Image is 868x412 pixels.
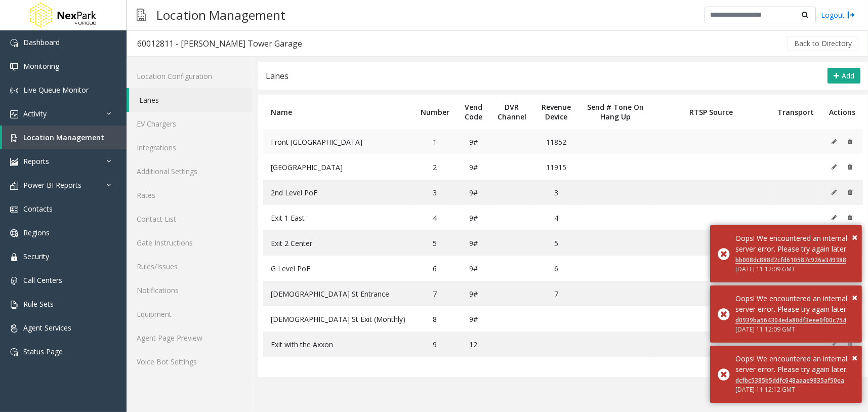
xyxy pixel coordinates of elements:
a: Location Management [2,126,127,149]
td: 3 [413,180,457,205]
a: Equipment [127,302,253,326]
a: Gate Instructions [127,231,253,255]
td: 6 [413,256,457,281]
span: Regions [23,228,50,237]
img: 'icon' [10,110,18,118]
img: 'icon' [10,87,18,95]
td: 7 [534,281,578,306]
img: 'icon' [10,324,18,333]
button: Back to Directory [788,36,858,51]
img: 'icon' [10,134,18,142]
td: 1 [413,129,457,154]
a: Voice Bot Settings [127,350,253,374]
th: Revenue Device [534,95,578,129]
a: Additional Settings [127,159,253,183]
span: Live Queue Monitor [23,85,89,95]
td: 9 [413,332,457,357]
a: Lanes [129,88,253,112]
td: 3 [534,180,578,205]
a: Agent Page Preview [127,326,253,350]
th: DVR Channel [490,95,534,129]
img: pageIcon [137,3,146,27]
img: 'icon' [10,301,18,309]
td: 9# [457,180,490,205]
div: 60012811 - [PERSON_NAME] Tower Garage [137,37,302,50]
div: Oops! We encountered an internal server error. Please try again later. [735,293,854,314]
span: Exit with the Axxon [271,340,333,349]
td: 9# [457,306,490,332]
td: 11915 [534,154,578,180]
span: Add [842,71,854,80]
img: 'icon' [10,205,18,214]
span: Activity [23,109,47,118]
td: 7 [413,281,457,306]
img: 'icon' [10,348,18,356]
a: Rules/Issues [127,255,253,278]
img: 'icon' [10,253,18,261]
a: dcfbc5385b5ddfc648aaae9835af50ea [735,376,844,385]
span: Dashboard [23,37,60,47]
span: × [852,230,857,244]
img: 'icon' [10,277,18,285]
img: logout [847,10,855,20]
th: Send # Tone On Hang Up [578,95,652,129]
span: Agent Services [23,323,71,333]
span: Status Page [23,347,63,356]
a: Location Configuration [127,64,253,88]
td: 6 [534,256,578,281]
span: [DEMOGRAPHIC_DATA] St Exit (Monthly) [271,314,405,324]
img: 'icon' [10,158,18,166]
th: Actions [821,95,863,129]
img: 'icon' [10,182,18,190]
td: 9# [457,281,490,306]
span: × [852,351,857,364]
a: EV Chargers [127,112,253,136]
span: Call Centers [23,275,62,285]
div: [DATE] 11:12:12 GMT [735,385,854,394]
span: Contacts [23,204,53,214]
div: [DATE] 11:12:09 GMT [735,265,854,274]
td: 12 [457,332,490,357]
td: 5 [534,230,578,256]
td: 9# [457,205,490,230]
span: Exit 1 East [271,213,305,223]
a: Notifications [127,278,253,302]
div: Oops! We encountered an internal server error. Please try again later. [735,233,854,254]
th: Vend Code [457,95,490,129]
img: 'icon' [10,229,18,237]
th: Number [413,95,457,129]
td: 11852 [534,129,578,154]
a: d0939ba564304eda80df3eee0f00c754 [735,316,846,324]
img: 'icon' [10,39,18,47]
span: 2nd Level PoF [271,188,317,197]
span: Location Management [23,133,104,142]
span: Rule Sets [23,299,54,309]
button: Close [852,230,857,245]
td: 9# [457,230,490,256]
td: 5 [413,230,457,256]
div: Lanes [266,69,288,83]
span: × [852,291,857,304]
td: 2 [413,154,457,180]
span: [GEOGRAPHIC_DATA] [271,162,343,172]
img: 'icon' [10,63,18,71]
td: 4 [534,205,578,230]
span: [DEMOGRAPHIC_DATA] St Entrance [271,289,389,299]
td: 9# [457,256,490,281]
a: Contact List [127,207,253,231]
div: [DATE] 11:12:09 GMT [735,325,854,334]
td: 4 [413,205,457,230]
span: Monitoring [23,61,59,71]
button: Close [852,350,857,365]
span: Exit 2 Center [271,238,312,248]
a: Rates [127,183,253,207]
button: Add [828,68,860,84]
td: 9# [457,129,490,154]
a: Integrations [127,136,253,159]
span: Security [23,252,49,261]
span: G Level PoF [271,264,310,273]
th: RTSP Source [652,95,770,129]
div: Oops! We encountered an internal server error. Please try again later. [735,353,854,375]
button: Close [852,290,857,305]
td: 9# [457,154,490,180]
